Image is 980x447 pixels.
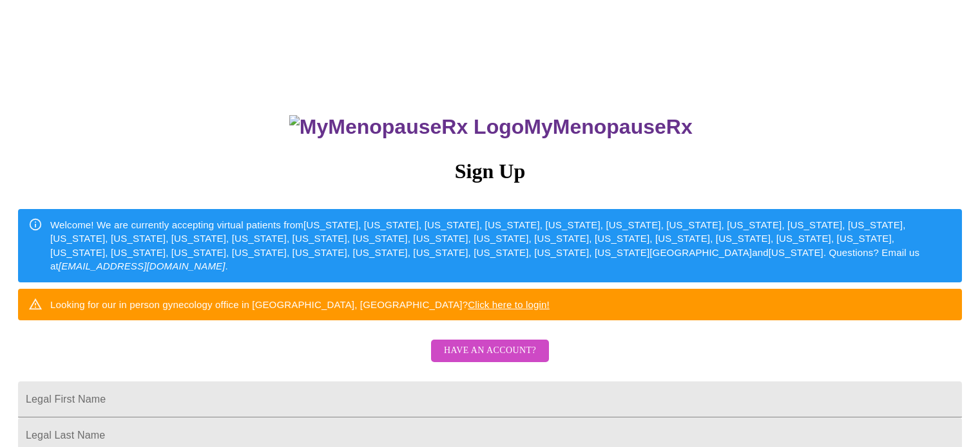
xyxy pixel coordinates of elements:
[444,343,536,359] span: Have an account?
[431,340,549,362] button: Have an account?
[468,299,550,310] a: Click here to login!
[289,115,524,139] img: MyMenopauseRx Logo
[50,213,952,278] div: Welcome! We are currently accepting virtual patients from [US_STATE], [US_STATE], [US_STATE], [US...
[428,354,552,365] a: Have an account?
[20,115,963,139] h3: MyMenopauseRx
[18,160,962,183] h3: Sign Up
[59,260,226,271] em: [EMAIL_ADDRESS][DOMAIN_NAME]
[50,293,550,316] div: Looking for our in person gynecology office in [GEOGRAPHIC_DATA], [GEOGRAPHIC_DATA]?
